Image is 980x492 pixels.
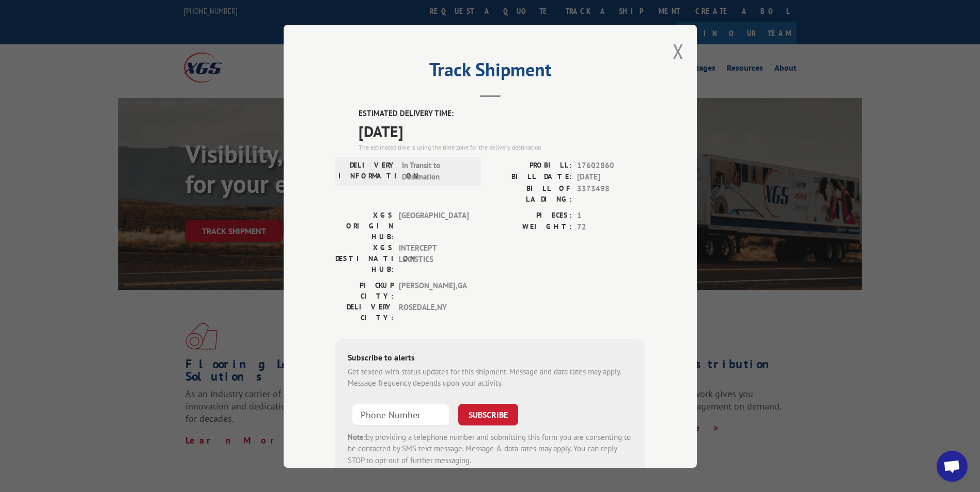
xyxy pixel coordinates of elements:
span: [DATE] [577,171,645,183]
span: In Transit to Destination [402,159,472,183]
input: Phone Number [352,403,450,425]
label: BILL OF LADING: [490,183,572,204]
label: PICKUP CITY: [335,280,394,301]
span: [DATE] [359,119,645,142]
label: PIECES: [490,209,572,221]
span: [PERSON_NAME] , GA [399,280,469,301]
label: ESTIMATED DELIVERY TIME: [359,108,645,120]
label: DELIVERY INFORMATION: [338,159,397,183]
strong: Note: [348,432,366,441]
button: Close modal [673,38,684,65]
span: 1 [577,209,645,221]
label: WEIGHT: [490,221,572,233]
span: 3373498 [577,183,645,204]
span: ROSEDALE , NY [399,301,469,323]
label: PROBILL: [490,159,572,171]
h2: Track Shipment [335,62,645,82]
label: BILL DATE: [490,171,572,183]
div: Subscribe to alerts [348,351,633,366]
div: Open chat [937,451,968,482]
span: 17602860 [577,159,645,171]
span: [GEOGRAPHIC_DATA] [399,209,469,242]
button: SUBSCRIBE [458,403,518,425]
label: DELIVERY CITY: [335,301,394,323]
div: Get texted with status updates for this shipment. Message and data rates may apply. Message frequ... [348,366,633,389]
span: INTERCEPT LOGISTICS [399,242,469,274]
label: XGS DESTINATION HUB: [335,242,394,274]
span: 72 [577,221,645,233]
label: XGS ORIGIN HUB: [335,209,394,242]
div: The estimated time is using the time zone for the delivery destination. [359,142,645,152]
div: by providing a telephone number and submitting this form you are consenting to be contacted by SM... [348,431,633,466]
